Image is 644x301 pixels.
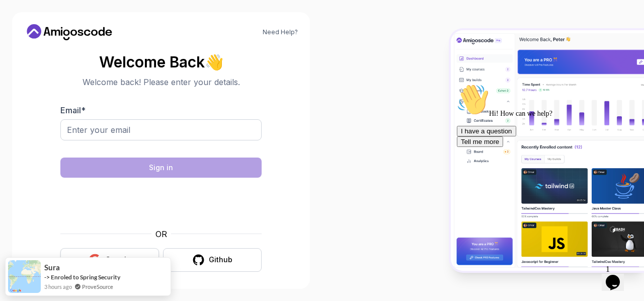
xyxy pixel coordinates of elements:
[51,273,120,281] a: Enroled to Spring Security
[4,4,36,36] img: :wave:
[85,184,237,222] iframe: Widget containing checkbox for hCaptcha security challenge
[60,119,262,140] input: Enter your email
[60,76,262,88] p: Welcome back! Please enter your details.
[155,228,167,240] p: OR
[4,57,50,67] button: Tell me more
[44,282,72,291] span: 3 hours ago
[453,80,634,256] iframe: chat widget
[44,263,60,272] span: Sura
[602,261,634,291] iframe: chat widget
[4,4,185,67] div: 👋Hi! How can we help?I have a questionTell me more
[263,28,298,36] a: Need Help?
[60,158,262,178] button: Sign in
[4,46,63,57] button: I have a question
[209,255,232,265] div: Github
[204,53,224,70] span: 👋
[163,248,262,272] button: Github
[4,30,100,38] span: Hi! How can we help?
[105,255,131,265] div: Google
[451,30,644,271] img: Amigoscode Dashboard
[149,163,173,173] div: Sign in
[8,260,41,293] img: provesource social proof notification image
[60,248,159,272] button: Google
[44,273,50,281] span: ->
[60,54,262,70] h2: Welcome Back
[82,283,113,290] a: ProveSource
[24,24,115,40] a: Home link
[60,105,86,115] label: Email *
